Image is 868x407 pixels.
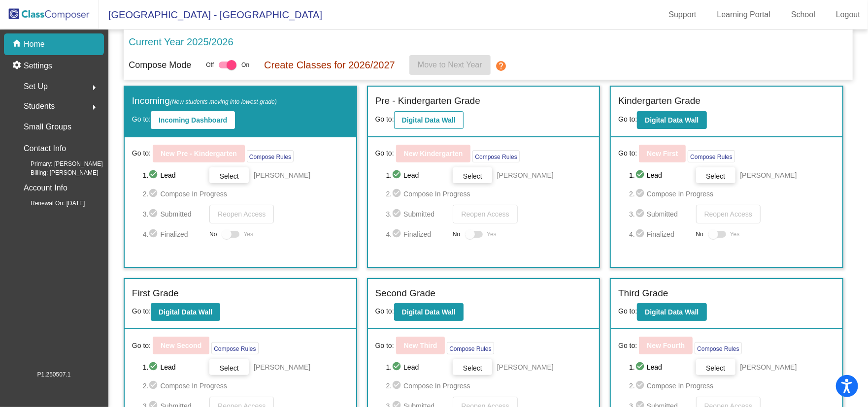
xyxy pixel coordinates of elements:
[635,361,647,373] mat-icon: check_circle
[783,7,823,23] a: School
[254,362,310,372] span: [PERSON_NAME]
[149,361,161,373] mat-icon: check_circle
[635,188,647,200] mat-icon: check_circle
[132,115,151,123] span: Go to:
[99,7,322,23] span: [GEOGRAPHIC_DATA] - [GEOGRAPHIC_DATA]
[12,38,24,50] mat-icon: home
[243,228,253,240] span: Yes
[661,7,704,23] a: Support
[129,34,233,49] p: Current Year 2025/2026
[132,341,151,351] span: Go to:
[618,307,637,315] span: Go to:
[618,286,668,301] label: Third Grade
[386,188,592,200] span: 2. Compose In Progress
[392,361,403,373] mat-icon: check_circle
[24,38,45,50] p: Home
[24,142,66,156] p: Contact Info
[209,205,274,223] button: Reopen Access
[629,361,691,373] span: 1. Lead
[635,208,647,220] mat-icon: check_circle
[206,61,214,69] span: Off
[645,308,699,316] b: Digital Data Wall
[497,362,554,372] span: [PERSON_NAME]
[618,341,637,351] span: Go to:
[418,61,483,69] span: Move to Next Year
[132,286,179,301] label: First Grade
[463,364,482,372] span: Select
[241,61,249,69] span: On
[696,167,735,183] button: Select
[696,359,735,375] button: Select
[170,98,277,105] span: (New students moving into lowest grade)
[647,342,685,349] b: New Fourth
[618,94,701,108] label: Kindergarten Grade
[647,150,678,157] b: New First
[153,337,209,354] button: New Second
[264,58,395,72] p: Create Classes for 2026/2027
[392,169,403,181] mat-icon: check_circle
[161,150,237,157] b: New Pre - Kindergarten
[151,303,220,321] button: Digital Data Wall
[149,169,161,181] mat-icon: check_circle
[706,364,725,372] span: Select
[149,380,161,392] mat-icon: check_circle
[143,208,204,220] span: 3. Submitted
[495,60,506,72] mat-icon: help
[149,228,161,240] mat-icon: check_circle
[453,359,492,375] button: Select
[404,150,463,157] b: New Kindergarten
[247,150,294,162] button: Compose Rules
[618,148,637,158] span: Go to:
[709,7,779,23] a: Learning Portal
[695,342,741,354] button: Compose Rules
[24,120,71,134] p: Small Groups
[24,99,55,113] span: Students
[143,188,349,200] span: 2. Compose In Progress
[629,380,835,392] span: 2. Compose In Progress
[24,80,48,94] span: Set Up
[730,228,740,240] span: Yes
[24,181,67,195] p: Account Info
[404,342,437,349] b: New Third
[688,150,734,162] button: Compose Rules
[704,210,752,218] span: Reopen Access
[12,60,24,72] mat-icon: settings
[159,116,227,124] b: Incoming Dashboard
[220,364,239,372] span: Select
[151,111,235,129] button: Incoming Dashboard
[386,361,448,373] span: 1. Lead
[706,172,725,180] span: Select
[453,230,460,239] span: No
[132,94,277,108] label: Incoming
[618,115,637,123] span: Go to:
[635,169,647,181] mat-icon: check_circle
[696,230,703,239] span: No
[740,362,797,372] span: [PERSON_NAME]
[740,170,797,180] span: [PERSON_NAME]
[375,307,394,315] span: Go to:
[15,168,98,177] span: Billing: [PERSON_NAME]
[487,228,497,240] span: Yes
[209,230,217,239] span: No
[143,361,204,373] span: 1. Lead
[637,303,706,321] button: Digital Data Wall
[129,59,191,72] p: Compose Mode
[629,228,691,240] span: 4. Finalized
[497,170,554,180] span: [PERSON_NAME]
[386,208,448,220] span: 3. Submitted
[254,170,310,180] span: [PERSON_NAME]
[386,228,448,240] span: 4. Finalized
[402,116,456,124] b: Digital Data Wall
[409,55,491,75] button: Move to Next Year
[392,228,403,240] mat-icon: check_circle
[461,210,509,218] span: Reopen Access
[396,145,471,162] button: New Kindergarten
[392,188,403,200] mat-icon: check_circle
[132,307,151,315] span: Go to:
[447,342,494,354] button: Compose Rules
[472,150,519,162] button: Compose Rules
[375,94,480,108] label: Pre - Kindergarten Grade
[453,167,492,183] button: Select
[149,188,161,200] mat-icon: check_circle
[396,337,445,354] button: New Third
